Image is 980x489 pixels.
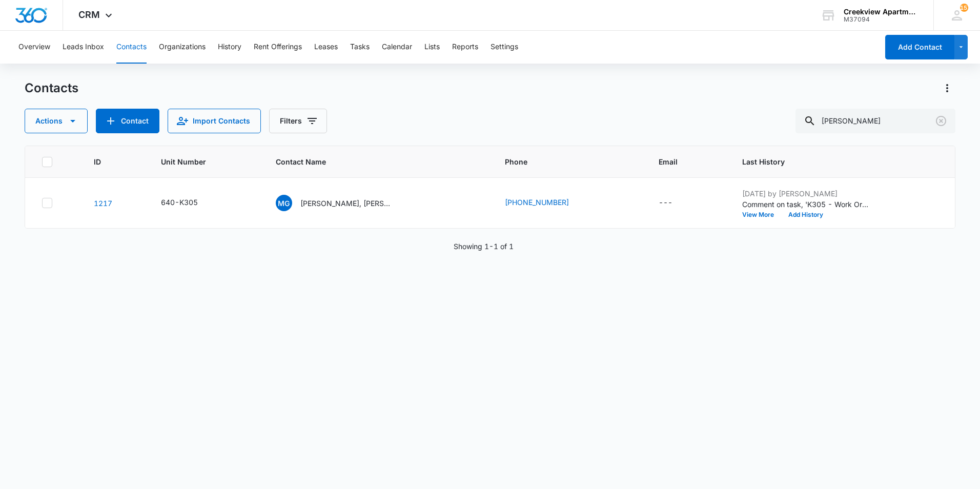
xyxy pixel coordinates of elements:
[659,197,672,209] div: ---
[742,156,924,167] span: Last History
[382,31,412,64] button: Calendar
[161,197,216,209] div: Unit Number - 640-K305 - Select to Edit Field
[454,241,514,252] p: Showing 1-1 of 1
[742,199,870,210] p: Comment on task, 'K305 - Work Order' "Thermostat needed new batteries "
[491,31,518,64] button: Settings
[18,31,50,64] button: Overview
[300,198,393,209] p: [PERSON_NAME], [PERSON_NAME]
[939,80,955,96] button: Actions
[505,197,569,208] a: [PHONE_NUMBER]
[844,16,918,23] div: account id
[781,212,830,218] button: Add History
[844,8,918,16] div: account name
[424,31,440,64] button: Lists
[25,80,78,96] h1: Contacts
[350,31,370,64] button: Tasks
[116,31,147,64] button: Contacts
[505,197,587,209] div: Phone - (970) 388-2183 - Select to Edit Field
[314,31,338,64] button: Leases
[168,109,261,133] button: Import Contacts
[795,109,955,133] input: Search Contacts
[161,197,198,208] div: 640-K305
[269,109,327,133] button: Filters
[960,4,968,12] div: notifications count
[659,156,703,167] span: Email
[159,31,206,64] button: Organizations
[94,156,121,167] span: ID
[452,31,478,64] button: Reports
[218,31,241,64] button: History
[78,9,100,20] span: CRM
[63,31,104,64] button: Leads Inbox
[25,109,88,133] button: Actions
[505,156,619,167] span: Phone
[96,109,159,133] button: Add Contact
[933,113,949,129] button: Clear
[742,188,870,199] p: [DATE] by [PERSON_NAME]
[161,156,251,167] span: Unit Number
[742,212,781,218] button: View More
[885,35,954,59] button: Add Contact
[254,31,302,64] button: Rent Offerings
[94,199,112,208] a: Navigate to contact details page for Matthew Gutierrez, Melissa Blodgett
[276,195,411,211] div: Contact Name - Matthew Gutierrez, Melissa Blodgett - Select to Edit Field
[276,195,292,211] span: MG
[960,4,968,12] span: 157
[276,156,466,167] span: Contact Name
[659,197,691,209] div: Email - - Select to Edit Field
